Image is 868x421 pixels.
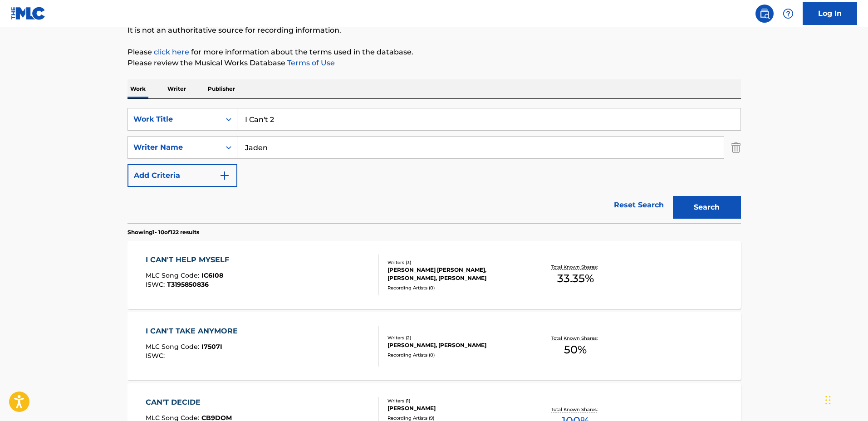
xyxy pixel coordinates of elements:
span: I7507I [201,343,222,351]
p: Total Known Shares: [551,335,600,342]
img: Delete Criterion [731,136,741,159]
p: Please for more information about the terms used in the database. [128,47,741,58]
a: Reset Search [609,195,668,215]
p: Publisher [205,79,238,98]
a: click here [154,48,189,56]
iframe: Chat Widget [823,377,868,421]
div: Writers ( 3 ) [387,259,525,266]
a: I CAN'T TAKE ANYMOREMLC Song Code:I7507IISWC:Writers (2)[PERSON_NAME], [PERSON_NAME]Recording Art... [128,312,741,380]
p: Total Known Shares: [551,406,600,413]
a: Log In [803,2,857,25]
span: 50 % [564,342,587,358]
span: T3195850836 [167,280,209,289]
span: ISWC : [146,352,167,360]
form: Search Form [128,108,741,223]
p: Please review the Musical Works Database [128,58,741,69]
div: [PERSON_NAME] [387,404,525,412]
div: Work Title [133,114,215,125]
span: IC6I08 [201,271,223,279]
span: MLC Song Code : [146,271,201,279]
div: Recording Artists ( 0 ) [387,352,525,358]
span: MLC Song Code : [146,343,201,351]
img: help [783,8,794,19]
a: Terms of Use [285,59,335,67]
div: CAN'T DECIDE [146,397,232,408]
div: I CAN'T TAKE ANYMORE [146,326,242,337]
button: Search [673,196,741,219]
button: Add Criteria [128,164,237,187]
div: Recording Artists ( 0 ) [387,284,525,291]
p: It is not an authoritative source for recording information. [128,25,741,36]
div: Writers ( 2 ) [387,334,525,341]
p: Showing 1 - 10 of 122 results [128,228,199,236]
a: I CAN'T HELP MYSELFMLC Song Code:IC6I08ISWC:T3195850836Writers (3)[PERSON_NAME] [PERSON_NAME], [P... [128,241,741,309]
p: Writer [165,79,189,98]
p: Total Known Shares: [551,264,600,270]
img: MLC Logo [11,7,46,20]
div: [PERSON_NAME], [PERSON_NAME] [387,341,525,349]
p: Work [128,79,148,98]
div: [PERSON_NAME] [PERSON_NAME], [PERSON_NAME], [PERSON_NAME] [387,266,525,282]
div: Writers ( 1 ) [387,397,525,404]
div: I CAN'T HELP MYSELF [146,255,234,265]
div: Drag [825,387,831,414]
span: ISWC : [146,280,167,289]
img: 9d2ae6d4665cec9f34b9.svg [219,170,230,181]
img: search [759,8,770,19]
a: Public Search [755,5,774,23]
div: Writer Name [133,142,215,153]
span: 33.35 % [557,270,594,287]
div: Help [779,5,797,23]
